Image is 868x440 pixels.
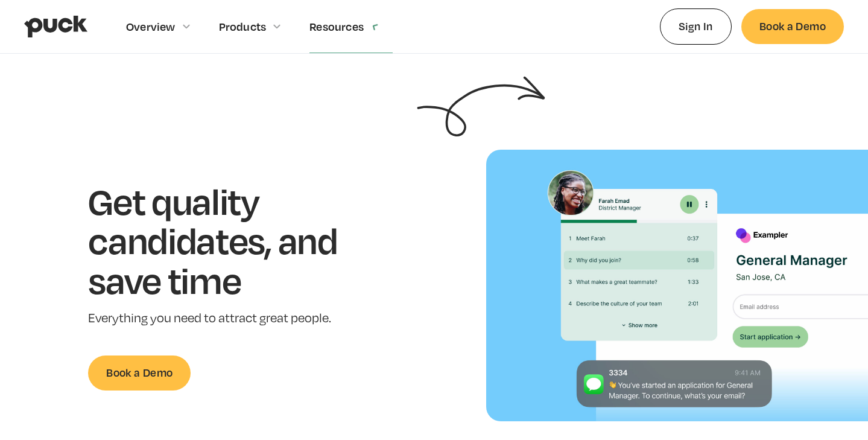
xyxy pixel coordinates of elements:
a: Book a Demo [88,356,191,390]
a: Book a Demo [741,9,844,43]
h1: Get quality candidates, and save time [88,181,375,300]
p: Everything you need to attract great people. [88,310,375,327]
div: Overview [126,20,176,33]
div: Products [219,20,267,33]
div: Resources [309,20,364,33]
a: Sign In [660,8,732,44]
